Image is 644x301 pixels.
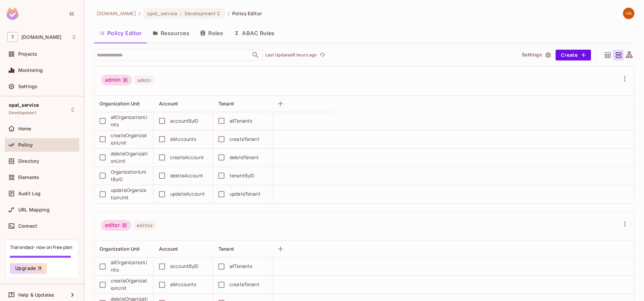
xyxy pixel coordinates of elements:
span: Policy [18,142,33,148]
span: Home [18,126,31,131]
button: Resources [147,25,195,42]
li: / [228,10,230,17]
span: Tenant [218,101,234,106]
span: Settings [18,84,37,89]
div: deleteAccount [170,172,203,179]
button: ABAC Rules [229,25,280,42]
p: Last Updated 8 hours ago [265,52,317,58]
div: updateOrganizationUnit [111,186,148,201]
span: Account [159,246,178,252]
span: refresh [320,52,325,58]
span: Policy Editor [232,10,262,17]
span: Projects [18,51,37,57]
div: allAccounts [170,135,196,143]
div: deleteOrganizationUnit [111,150,148,165]
span: Workspace: t-mobile.com [21,34,61,40]
div: createTenant [230,135,260,143]
span: Directory [18,158,39,164]
span: : [180,11,182,16]
div: updateTenant [230,190,261,198]
span: Account [159,101,178,106]
div: accountByID [170,262,198,270]
span: Tenant [218,246,234,252]
div: createOrganizationUnit [111,132,148,147]
span: Audit Log [18,191,41,196]
button: Upgrade [10,263,47,274]
div: editor [101,220,131,231]
button: Roles [195,25,229,42]
img: SReyMgAAAABJRU5ErkJggg== [6,7,19,20]
div: Trial ended- now on Free plan [10,244,72,250]
span: Organization Unit [100,246,140,252]
span: Organization Unit [100,101,140,106]
span: Connect [18,223,37,229]
span: opal_service [9,102,39,108]
div: tenantByID [230,172,254,179]
span: Development [9,110,36,116]
div: updateAccount [170,190,205,198]
div: allTenants [230,117,252,125]
div: accountByID [170,117,198,125]
div: allOrganizationUnits [111,259,148,274]
button: refresh [318,51,326,59]
button: Settings [519,50,553,60]
div: deleteTenant [230,154,259,161]
span: opal_service [147,10,178,17]
div: admin [101,75,132,85]
span: the active workspace [97,10,136,17]
span: Click to refresh data [317,51,326,59]
span: Help & Updates [18,292,54,298]
span: admin [135,76,154,84]
button: Create [556,50,591,60]
div: OrganizationUnitByID [111,168,148,183]
span: Elements [18,175,39,180]
div: allOrganizationUnits [111,114,148,128]
button: Open [251,50,260,60]
span: T [7,32,18,42]
li: / [139,10,140,17]
button: Policy Editor [94,25,147,42]
span: Monitoring [18,68,43,73]
div: createTenant [230,281,260,288]
span: Development [185,10,216,17]
div: createOrganizationUnit [111,277,148,292]
span: URL Mapping [18,207,50,212]
img: harani.arumalla1@t-mobile.com [623,8,634,19]
div: allTenants [230,262,252,270]
div: allAccounts [170,281,196,288]
div: createAccount [170,154,204,161]
span: editor [134,221,156,230]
